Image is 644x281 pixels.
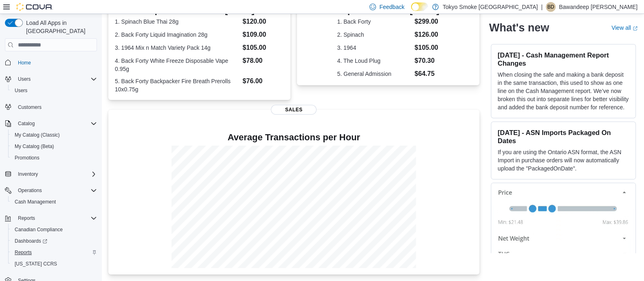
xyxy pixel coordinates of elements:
[559,2,637,12] p: Bawandeep [PERSON_NAME]
[8,247,100,258] button: Reports
[415,69,440,79] dd: $64.75
[15,155,40,161] span: Promotions
[2,101,100,113] button: Customers
[2,185,100,196] button: Operations
[115,77,240,93] dt: 5. Back Forty Backpacker Fire Breath Prerolls 10x0.75g
[15,74,97,84] span: Users
[15,132,60,138] span: My Catalog (Classic)
[15,102,97,112] span: Customers
[18,60,31,66] span: Home
[15,226,63,233] span: Canadian Compliance
[15,238,47,244] span: Dashboards
[15,57,97,67] span: Home
[8,152,100,164] button: Promotions
[11,153,43,163] a: Promotions
[2,212,100,224] button: Reports
[11,86,31,95] a: Users
[15,58,34,68] a: Home
[11,259,60,269] a: [US_STATE] CCRS
[11,225,97,235] span: Canadian Compliance
[8,129,100,141] button: My Catalog (Classic)
[11,130,97,140] span: My Catalog (Classic)
[243,30,284,40] dd: $109.00
[2,73,100,85] button: Users
[415,56,440,66] dd: $70.30
[15,169,97,179] span: Inventory
[15,102,45,112] a: Customers
[115,44,240,52] dt: 3. 1964 Mix n Match Variety Pack 14g
[11,248,97,257] span: Reports
[415,30,440,40] dd: $126.00
[15,119,38,128] button: Catalog
[443,2,538,12] p: Tokyo Smoke [GEOGRAPHIC_DATA]
[415,43,440,53] dd: $105.00
[15,261,57,267] span: [US_STATE] CCRS
[8,141,100,152] button: My Catalog (Beta)
[337,18,411,26] dt: 1. Back Forty
[11,197,97,207] span: Cash Management
[11,248,35,257] a: Reports
[546,2,556,12] div: Bawandeep Dhesi
[498,51,629,67] h3: [DATE] - Cash Management Report Changes
[243,76,284,86] dd: $76.00
[411,2,428,11] input: Dark Mode
[11,225,66,235] a: Canadian Compliance
[15,249,32,256] span: Reports
[115,31,240,39] dt: 2. Back Forty Liquid Imagination 28g
[115,18,240,26] dt: 1. Spinach Blue Thai 28g
[18,187,42,194] span: Operations
[15,199,56,205] span: Cash Management
[633,26,637,31] svg: External link
[11,142,97,151] span: My Catalog (Beta)
[498,128,629,145] h3: [DATE] - ASN Imports Packaged On Dates
[337,70,411,78] dt: 5. General Admission
[15,143,54,150] span: My Catalog (Beta)
[11,153,97,163] span: Promotions
[115,133,473,142] h4: Average Transactions per Hour
[15,119,97,128] span: Catalog
[18,104,42,111] span: Customers
[489,21,549,34] h2: What's new
[2,118,100,129] button: Catalog
[15,186,97,195] span: Operations
[337,44,411,52] dt: 3. 1964
[2,168,100,180] button: Inventory
[115,57,240,73] dt: 4. Back Forty White Freeze Disposable Vape 0.95g
[8,235,100,247] a: Dashboards
[415,17,440,27] dd: $299.00
[15,186,45,195] button: Operations
[16,3,53,11] img: Cova
[18,120,35,127] span: Catalog
[8,196,100,208] button: Cash Management
[11,86,97,95] span: Users
[15,87,27,94] span: Users
[18,171,38,177] span: Inventory
[11,142,57,151] a: My Catalog (Beta)
[11,259,97,269] span: Washington CCRS
[18,76,31,82] span: Users
[379,3,404,11] span: Feedback
[23,19,97,35] span: Load All Apps in [GEOGRAPHIC_DATA]
[15,74,34,84] button: Users
[243,43,284,53] dd: $105.00
[15,169,41,179] button: Inventory
[11,197,59,207] a: Cash Management
[611,24,637,31] a: View allExternal link
[271,105,317,115] span: Sales
[8,258,100,270] button: [US_STATE] CCRS
[15,213,97,223] span: Reports
[11,236,51,246] a: Dashboards
[243,56,284,66] dd: $78.00
[337,31,411,39] dt: 2. Spinach
[11,236,97,246] span: Dashboards
[541,2,543,12] p: |
[547,2,554,12] span: BD
[8,224,100,235] button: Canadian Compliance
[243,17,284,27] dd: $120.00
[11,130,63,140] a: My Catalog (Classic)
[498,148,629,173] p: If you are using the Ontario ASN format, the ASN Import in purchase orders will now automatically...
[498,71,629,111] p: When closing the safe and making a bank deposit in the same transaction, this used to show as one...
[2,56,100,68] button: Home
[15,213,38,223] button: Reports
